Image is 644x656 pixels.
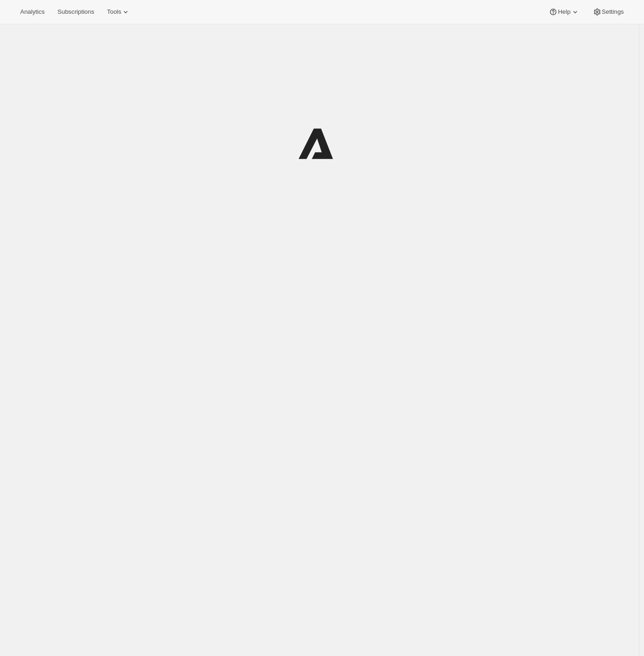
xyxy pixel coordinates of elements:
[558,8,570,16] span: Help
[543,6,585,18] button: Help
[101,6,136,18] button: Tools
[602,8,624,16] span: Settings
[587,6,629,18] button: Settings
[20,8,44,16] span: Analytics
[15,6,50,18] button: Analytics
[52,6,100,18] button: Subscriptions
[107,8,121,16] span: Tools
[57,8,94,16] span: Subscriptions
